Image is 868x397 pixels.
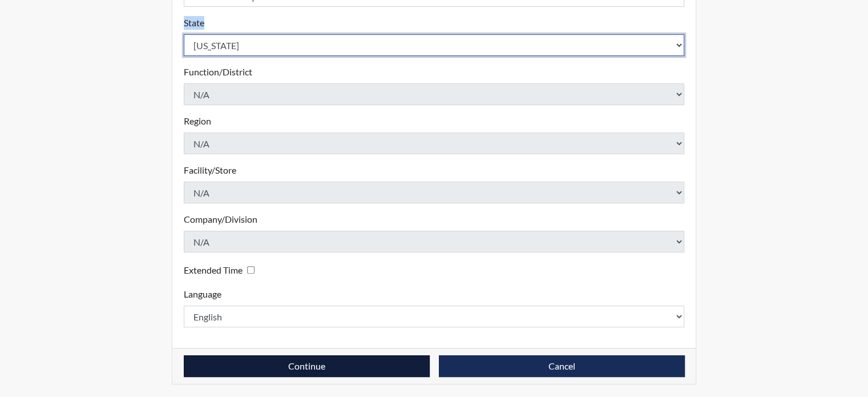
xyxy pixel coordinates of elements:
button: Continue [184,355,430,377]
label: State [184,16,204,30]
label: Function/District [184,65,252,79]
label: Facility/Store [184,163,236,177]
div: Checking this box will provide the interviewee with an accomodation of extra time to answer each ... [184,262,259,278]
label: Company/Division [184,212,257,226]
label: Region [184,114,211,128]
label: Extended Time [184,263,243,277]
button: Cancel [439,355,685,377]
label: Language [184,287,221,301]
